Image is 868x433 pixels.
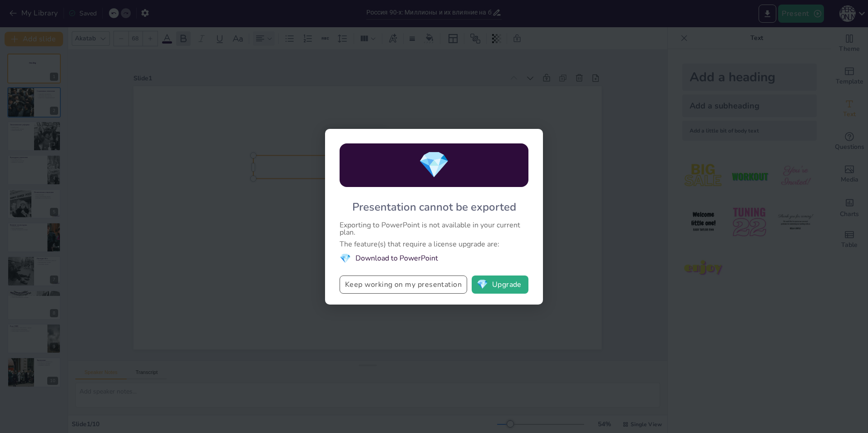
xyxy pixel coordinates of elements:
[340,276,467,294] button: Keep working on my presentation
[340,252,528,265] li: Download to PowerPoint
[340,221,528,236] div: Exporting to PowerPoint is not available in your current plan.
[340,241,528,248] div: The feature(s) that require a license upgrade are:
[418,148,450,182] span: diamond
[352,200,516,214] div: Presentation cannot be exported
[477,280,488,289] span: diamond
[340,252,351,265] span: diamond
[472,276,528,294] button: diamondUpgrade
